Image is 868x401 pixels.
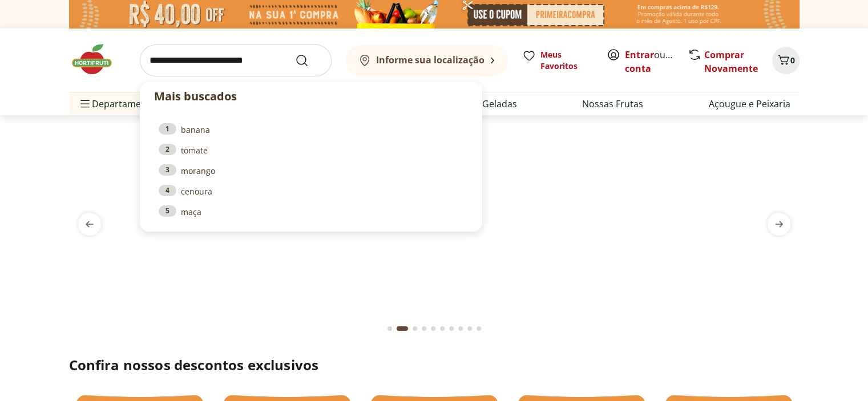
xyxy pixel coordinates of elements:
[410,315,419,342] button: Go to page 3 from fs-carousel
[159,205,463,218] a: 5maça
[625,48,688,75] a: Criar conta
[159,123,463,136] a: 1banana
[154,88,468,105] p: Mais buscados
[522,49,593,72] a: Meus Favoritos
[790,55,795,66] span: 0
[69,42,126,76] img: Hortifruti
[394,315,410,342] button: Current page from fs-carousel
[582,97,643,111] a: Nossas Frutas
[78,90,160,118] span: Departamentos
[159,123,176,135] div: 1
[758,213,800,236] button: next
[625,48,654,61] a: Entrar
[438,315,447,342] button: Go to page 6 from fs-carousel
[447,315,456,342] button: Go to page 7 from fs-carousel
[429,315,438,342] button: Go to page 5 from fs-carousel
[295,54,322,67] button: Submit Search
[159,144,463,156] a: 2tomate
[376,54,485,66] b: Informe sua localização
[708,97,790,111] a: Açougue e Peixaria
[140,44,332,76] input: search
[159,144,176,155] div: 2
[625,48,676,75] span: ou
[159,185,176,196] div: 4
[456,315,465,342] button: Go to page 8 from fs-carousel
[159,185,463,197] a: 4cenoura
[78,90,92,118] button: Menu
[419,315,429,342] button: Go to page 4 from fs-carousel
[474,315,483,342] button: Go to page 10 from fs-carousel
[385,315,394,342] button: Go to page 1 from fs-carousel
[345,44,508,76] button: Informe sua localização
[465,315,474,342] button: Go to page 9 from fs-carousel
[69,356,800,374] h2: Confira nossos descontos exclusivos
[159,164,176,176] div: 3
[69,213,110,236] button: previous
[159,205,176,217] div: 5
[159,164,463,177] a: 3morango
[540,49,593,72] span: Meus Favoritos
[772,47,800,74] button: Carrinho
[704,48,758,75] a: Comprar Novamente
